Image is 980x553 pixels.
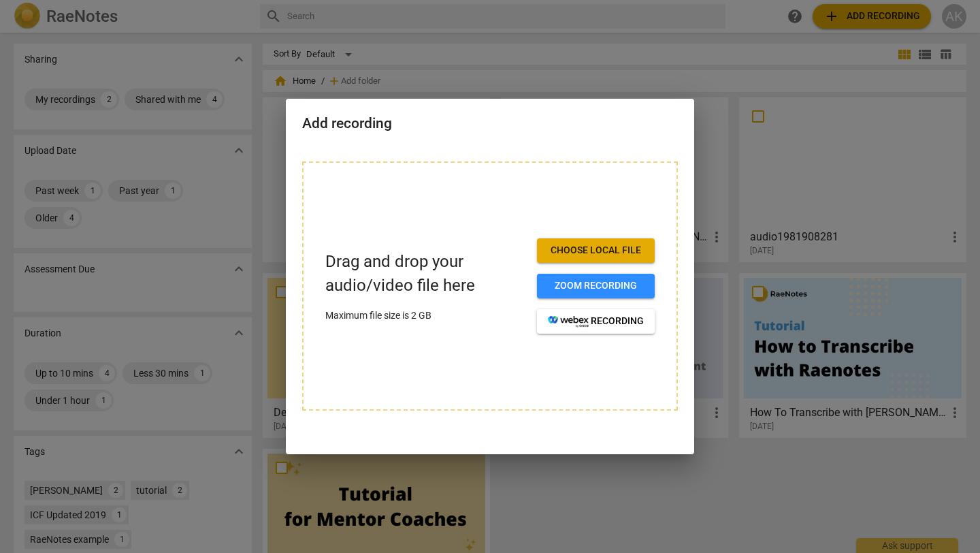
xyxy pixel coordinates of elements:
[548,279,644,293] span: Zoom recording
[548,315,644,328] span: recording
[537,309,655,334] button: recording
[537,274,655,298] button: Zoom recording
[537,238,655,263] button: Choose local file
[325,250,526,298] p: Drag and drop your audio/video file here
[325,309,526,323] p: Maximum file size is 2 GB
[548,244,644,257] span: Choose local file
[302,115,678,132] h2: Add recording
